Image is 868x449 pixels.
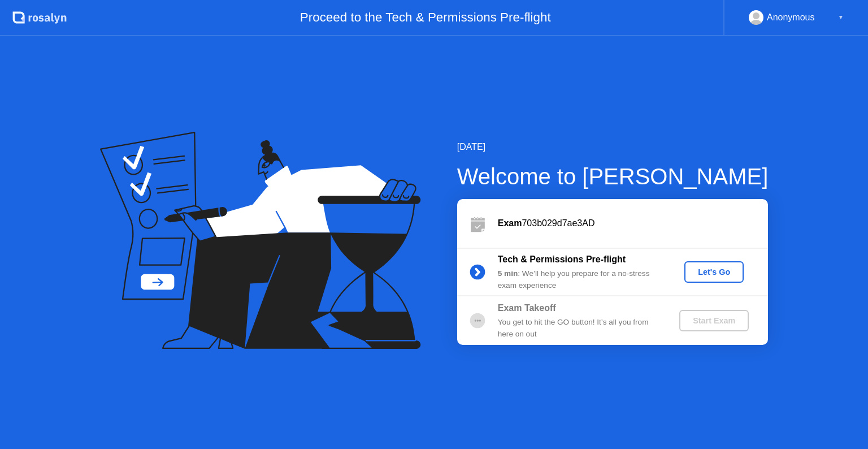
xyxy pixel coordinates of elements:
b: Exam [498,218,522,228]
b: 5 min [498,269,518,278]
button: Let's Go [684,261,744,283]
div: [DATE] [457,140,769,154]
button: Start Exam [679,310,749,331]
div: ▼ [838,10,844,25]
div: Welcome to [PERSON_NAME] [457,159,769,193]
div: Let's Go [689,267,739,277]
div: 703b029d7ae3AD [498,217,768,230]
div: : We’ll help you prepare for a no-stress exam experience [498,268,661,291]
div: Start Exam [684,316,744,325]
b: Exam Takeoff [498,303,556,313]
b: Tech & Permissions Pre-flight [498,254,626,264]
div: You get to hit the GO button! It’s all you from here on out [498,317,661,340]
div: Anonymous [767,10,815,25]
